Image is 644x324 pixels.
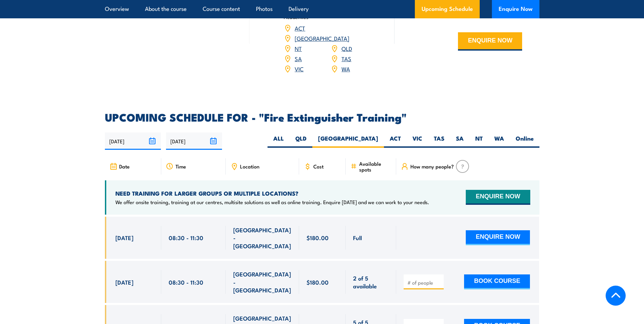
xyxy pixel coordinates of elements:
[295,65,303,73] a: VIC
[268,134,290,148] label: ALL
[119,163,130,169] span: Date
[312,134,384,148] label: [GEOGRAPHIC_DATA]
[307,234,329,241] span: $180.00
[353,234,362,241] span: Full
[115,278,133,286] span: [DATE]
[342,44,352,52] a: QLD
[176,163,186,169] span: Time
[470,134,489,148] label: NT
[450,134,470,148] label: SA
[307,278,329,286] span: $180.00
[166,132,222,150] input: To date
[407,279,441,286] input: # of people
[384,134,407,148] label: ACT
[295,54,302,62] a: SA
[489,134,510,148] label: WA
[353,274,389,290] span: 2 of 5 available
[407,134,428,148] label: VIC
[466,230,530,245] button: ENQUIRE NOW
[105,132,161,150] input: From date
[105,112,539,122] h2: UPCOMING SCHEDULE FOR - "Fire Extinguisher Training"
[115,190,429,197] h4: NEED TRAINING FOR LARGER GROUPS OR MULTIPLE LOCATIONS?
[359,161,391,172] span: Available spots
[169,278,203,286] span: 08:30 - 11:30
[428,134,450,148] label: TAS
[466,190,530,205] button: ENQUIRE NOW
[342,54,351,62] a: TAS
[115,199,429,205] p: We offer onsite training, training at our centres, multisite solutions as well as online training...
[464,274,530,289] button: BOOK COURSE
[458,32,522,51] button: ENQUIRE NOW
[295,24,305,32] a: ACT
[295,34,349,42] a: [GEOGRAPHIC_DATA]
[342,65,350,73] a: WA
[240,163,259,169] span: Location
[169,234,203,241] span: 08:30 - 11:30
[410,163,454,169] span: How many people?
[290,134,312,148] label: QLD
[233,270,292,294] span: [GEOGRAPHIC_DATA] - [GEOGRAPHIC_DATA]
[115,234,133,241] span: [DATE]
[313,163,324,169] span: Cost
[295,44,302,52] a: NT
[510,134,539,148] label: Online
[233,226,292,250] span: [GEOGRAPHIC_DATA] - [GEOGRAPHIC_DATA]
